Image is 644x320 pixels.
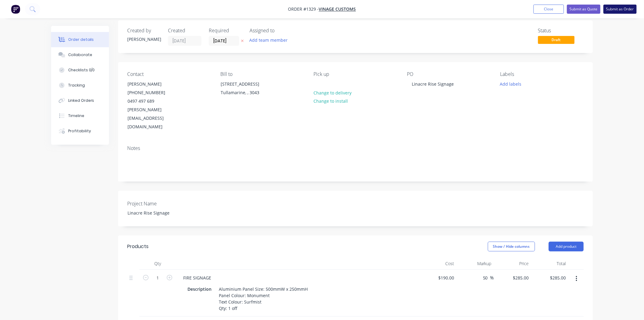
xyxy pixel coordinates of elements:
div: [PERSON_NAME][EMAIL_ADDRESS][DOMAIN_NAME] [128,105,178,131]
div: 0497 497 689 [128,97,178,105]
button: Order details [51,32,109,47]
div: Pick up [314,71,397,77]
div: Markup [457,258,494,270]
div: Created [168,28,201,34]
div: Required [209,28,242,34]
div: Checklists 0/0 [68,67,95,73]
button: Submit as Order [604,5,637,14]
div: Linked Orders [68,98,94,103]
a: Vinage Customs [319,6,356,12]
div: [PERSON_NAME][PHONE_NUMBER]0497 497 689[PERSON_NAME][EMAIL_ADDRESS][DOMAIN_NAME] [122,80,183,131]
button: Add labels [497,80,525,88]
button: Add team member [246,36,291,44]
div: Assigned to [250,28,310,34]
div: Linacre Rise Signage [407,80,459,88]
button: Tracking [51,78,109,93]
button: Show / Hide columns [488,242,535,251]
div: [PERSON_NAME] [128,80,178,88]
div: Notes [127,145,584,151]
span: Draft [538,36,575,44]
div: Products [127,243,149,250]
label: Project Name [127,200,203,207]
button: Linked Orders [51,93,109,108]
span: Order #1329 - [288,6,319,12]
div: [STREET_ADDRESS] [221,80,271,88]
div: Aluminium Panel Size: 500mmW x 250mmH Panel Colour: Monument Text Colour: Surfmist Qty: 1 off [216,285,310,313]
div: Profitability [68,128,91,134]
button: Change to install [310,97,351,105]
div: [PHONE_NUMBER] [128,88,178,97]
div: Cost [419,258,457,270]
div: Status [538,28,584,34]
div: Description [185,285,214,293]
div: Total [531,258,569,270]
div: Collaborate [68,52,92,58]
img: Factory [11,5,20,14]
div: Created by [127,28,161,34]
div: FIRE SIGNAGE [178,273,216,282]
div: Labels [500,71,584,77]
div: Timeline [68,113,84,119]
button: Change to delivery [310,88,355,97]
div: Bill to [220,71,304,77]
div: Tullamarine, , 3043 [221,88,271,97]
button: Profitability [51,123,109,139]
button: Close [534,5,564,14]
div: Price [494,258,531,270]
button: Submit as Quote [567,5,600,14]
div: [STREET_ADDRESS]Tullamarine, , 3043 [215,80,276,99]
button: Add product [549,242,584,251]
div: Qty [139,258,176,270]
div: Linacre Rise Signage [123,208,199,217]
button: Add team member [250,36,291,44]
div: PO [407,71,490,77]
span: % [490,274,494,281]
div: Tracking [68,83,85,88]
button: Collaborate [51,47,109,62]
div: Order details [68,37,94,42]
button: Timeline [51,108,109,123]
div: [PERSON_NAME] [127,36,161,42]
button: Checklists 0/0 [51,62,109,78]
div: Contact [127,71,211,77]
